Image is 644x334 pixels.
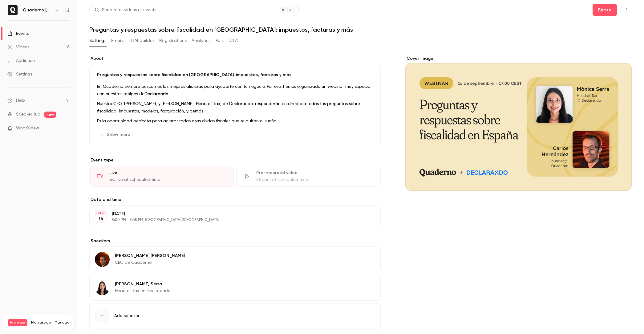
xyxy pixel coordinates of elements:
[97,83,373,98] p: En Quaderno siempre buscamos las mejores alianzas para ayudarte con tu negocio. Por eso, hemos or...
[7,31,29,37] div: Events
[115,259,185,266] p: CEO de Quaderno
[159,36,187,46] button: Registrations
[89,197,381,203] label: Date and time
[97,117,373,125] p: Es la oportunidad perfecta para aclarar todas esas dudas fiscales que te quitan el sueño.
[7,44,29,50] div: Videos
[99,216,103,222] p: 16
[144,92,168,96] strong: Declarando
[62,126,70,131] iframe: Noticeable Trigger
[95,211,106,215] div: SEP
[256,170,373,176] div: Pre-recorded video
[97,130,134,140] button: Show more
[31,320,51,325] span: Plan usage
[7,71,32,77] div: Settings
[7,58,35,64] div: Audience
[89,157,381,163] p: Event type
[111,36,124,46] button: Emails
[89,166,234,187] div: LiveGo live at scheduled time
[129,36,154,46] button: UTM builder
[109,177,226,183] div: Go live at scheduled time
[89,238,381,244] label: Speakers
[55,320,69,325] a: Manage
[236,166,381,187] div: Pre-recorded videoStream at scheduled time
[115,288,170,294] p: Head of Tax en Declarando
[97,100,373,115] p: Nuestro CEO, [PERSON_NAME], y [PERSON_NAME], Head of Tax, de Declarando, responderán en directo a...
[405,55,632,62] label: Cover image
[89,55,381,62] label: About
[89,36,106,46] button: Settings
[95,280,110,295] img: Mónica Serra
[115,253,185,259] p: [PERSON_NAME] [PERSON_NAME]
[109,170,226,176] div: Live
[44,112,56,118] span: new
[16,111,40,118] a: SpeakerHub
[89,26,632,33] h1: Preguntas y respuestas sobre fiscalidad en [GEOGRAPHIC_DATA]: impuestos, facturas y más
[8,5,18,15] img: Quaderno España
[89,246,381,272] div: Carlos Hernández[PERSON_NAME] [PERSON_NAME]CEO de Quaderno
[216,36,225,46] button: Polls
[95,252,110,267] img: Carlos Hernández
[23,7,52,13] h6: Quaderno [GEOGRAPHIC_DATA]
[593,4,617,16] button: Share
[16,97,25,104] span: Help
[8,319,27,326] span: Premium
[192,36,211,46] button: Analytics
[112,218,348,222] p: 5:00 PM - 5:45 PM, [GEOGRAPHIC_DATA]/[GEOGRAPHIC_DATA]
[7,97,70,104] li: help-dropdown-opener
[97,72,373,78] p: Preguntas y respuestas sobre fiscalidad en [GEOGRAPHIC_DATA]: impuestos, facturas y más
[229,36,238,46] button: CTA
[114,313,140,319] span: Add speaker
[112,211,348,217] p: [DATE]
[256,177,373,183] div: Stream at scheduled time
[89,303,381,328] button: Add speaker
[95,7,156,13] div: Search for videos or events
[115,281,170,287] p: [PERSON_NAME] Serra
[89,275,381,301] div: Mónica Serra[PERSON_NAME] SerraHead of Tax en Declarando
[16,125,39,132] span: What's new
[405,55,632,191] section: Cover image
